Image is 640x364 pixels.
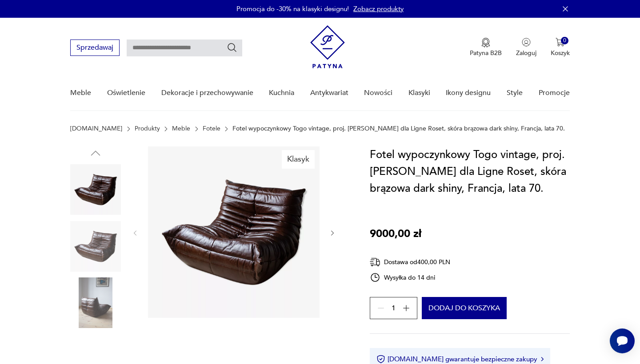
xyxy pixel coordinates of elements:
[522,38,531,47] img: Ikonka użytkownika
[70,40,120,56] button: Sprzedawaj
[172,125,190,132] a: Meble
[269,76,294,110] a: Kuchnia
[364,76,392,110] a: Nowości
[370,257,450,268] div: Dostawa od 400,00 PLN
[353,4,404,13] a: Zobacz produkty
[310,76,348,110] a: Antykwariat
[70,76,91,110] a: Meble
[232,125,565,132] p: Fotel wypoczynkowy Togo vintage, proj. [PERSON_NAME] dla Ligne Roset, skóra brązowa dark shiny, F...
[70,277,121,328] img: Zdjęcie produktu Fotel wypoczynkowy Togo vintage, proj. M. Ducaroy dla Ligne Roset, skóra brązowa...
[507,76,523,110] a: Style
[70,45,120,51] a: Sprzedawaj
[161,76,253,110] a: Dekoracje i przechowywanie
[556,38,564,47] img: Ikona koszyka
[470,38,502,57] a: Ikona medaluPatyna B2B
[107,76,145,110] a: Oświetlenie
[539,76,570,110] a: Promocje
[370,146,569,197] h1: Fotel wypoczynkowy Togo vintage, proj. [PERSON_NAME] dla Ligne Roset, skóra brązowa dark shiny, F...
[70,221,121,272] img: Zdjęcie produktu Fotel wypoczynkowy Togo vintage, proj. M. Ducaroy dla Ligne Roset, skóra brązowa...
[148,146,320,318] img: Zdjęcie produktu Fotel wypoczynkowy Togo vintage, proj. M. Ducaroy dla Ligne Roset, skóra brązowa...
[203,125,220,132] a: Fotele
[70,164,121,215] img: Zdjęcie produktu Fotel wypoczynkowy Togo vintage, proj. M. Ducaroy dla Ligne Roset, skóra brązowa...
[392,305,396,311] span: 1
[310,25,345,68] img: Patyna - sklep z meblami i dekoracjami vintage
[70,125,122,132] a: [DOMAIN_NAME]
[551,49,570,57] p: Koszyk
[446,76,491,110] a: Ikony designu
[227,42,237,53] button: Szukaj
[282,150,315,169] div: Klasyk
[516,49,536,57] p: Zaloguj
[610,328,635,353] iframe: Smartsupp widget button
[422,297,507,319] button: Dodaj do koszyka
[236,4,349,13] p: Promocja do -30% na klasyki designu!
[561,37,568,44] div: 0
[370,257,380,268] img: Ikona dostawy
[481,38,490,47] img: Ikona medalu
[541,357,544,361] img: Ikona strzałki w prawo
[370,226,421,242] p: 9000,00 zł
[408,76,430,110] a: Klasyki
[376,355,543,364] button: [DOMAIN_NAME] gwarantuje bezpieczne zakupy
[470,38,502,57] button: Patyna B2B
[370,272,450,283] div: Wysyłka do 14 dni
[516,38,536,57] button: Zaloguj
[376,355,385,364] img: Ikona certyfikatu
[470,49,502,57] p: Patyna B2B
[135,125,160,132] a: Produkty
[551,38,570,57] button: 0Koszyk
